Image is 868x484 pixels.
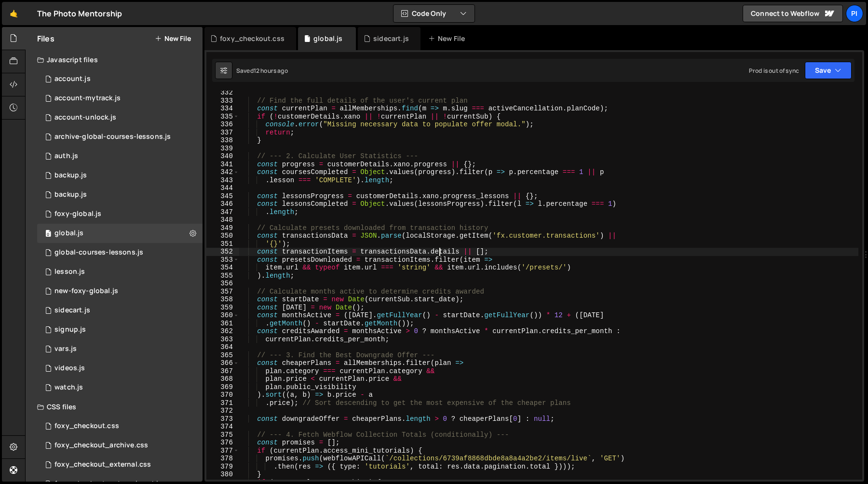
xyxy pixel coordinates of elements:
[206,399,239,407] div: 371
[236,67,288,75] div: Saved
[206,105,239,113] div: 334
[54,229,83,238] div: global.js
[206,176,239,185] div: 343
[206,224,239,232] div: 349
[206,304,239,312] div: 359
[26,397,203,417] div: CSS files
[206,351,239,360] div: 365
[37,359,203,378] div: 13533/42246.js
[206,113,239,121] div: 335
[54,75,91,83] div: account.js
[749,67,799,75] div: Prod is out of sync
[206,359,239,367] div: 366
[54,441,148,450] div: foxy_checkout_archive.css
[206,375,239,383] div: 368
[206,208,239,216] div: 347
[37,8,122,19] div: The Photo Mentorship
[206,439,239,447] div: 376
[54,248,143,257] div: global-courses-lessons.js
[313,34,342,43] div: global.js
[743,5,843,22] a: Connect to Webflow
[206,97,239,105] div: 333
[37,436,203,455] div: 13533/44030.css
[220,34,285,43] div: foxy_checkout.css
[37,282,203,301] div: 13533/40053.js
[206,129,239,137] div: 337
[26,50,203,69] div: Javascript files
[206,145,239,153] div: 339
[37,320,203,339] div: 13533/35364.js
[206,280,239,288] div: 356
[54,325,86,334] div: signup.js
[54,133,171,141] div: archive-global-courses-lessons.js
[37,224,203,243] div: 13533/39483.js
[37,262,203,282] div: 13533/35472.js
[37,166,203,185] div: 13533/45030.js
[206,184,239,192] div: 344
[206,383,239,391] div: 369
[206,320,239,328] div: 361
[206,152,239,161] div: 340
[206,264,239,272] div: 354
[254,67,288,75] div: 12 hours ago
[37,378,203,397] div: 13533/38527.js
[206,423,239,431] div: 374
[54,94,121,103] div: account-mytrack.js
[206,89,239,97] div: 332
[54,460,151,469] div: foxy_checkout_external.css
[206,415,239,423] div: 373
[155,35,191,42] button: New File
[206,248,239,256] div: 352
[37,455,203,474] div: 13533/38747.css
[37,108,203,127] div: 13533/41206.js
[54,306,90,315] div: sidecart.js
[206,336,239,344] div: 363
[206,256,239,264] div: 353
[206,407,239,415] div: 372
[206,192,239,201] div: 345
[54,152,78,161] div: auth.js
[54,268,85,276] div: lesson.js
[54,364,85,373] div: videos.js
[428,34,469,43] div: New File
[54,171,87,180] div: backup.js
[206,161,239,169] div: 341
[206,327,239,336] div: 362
[206,168,239,176] div: 342
[37,417,203,436] div: 13533/38507.css
[54,345,77,353] div: vars.js
[206,232,239,240] div: 350
[206,296,239,304] div: 358
[206,471,239,479] div: 380
[206,200,239,208] div: 346
[206,288,239,296] div: 357
[37,89,203,108] div: 13533/38628.js
[206,343,239,351] div: 364
[206,272,239,280] div: 355
[37,204,203,224] div: 13533/34219.js
[54,113,116,122] div: account-unlock.js
[37,33,54,44] h2: Files
[37,69,203,89] div: 13533/34220.js
[206,136,239,145] div: 338
[206,367,239,376] div: 367
[54,287,118,296] div: new-foxy-global.js
[846,5,863,22] a: Pi
[206,455,239,463] div: 378
[206,216,239,224] div: 348
[206,431,239,439] div: 375
[45,230,51,238] span: 0
[206,447,239,455] div: 377
[37,127,203,147] div: 13533/43968.js
[206,463,239,471] div: 379
[37,243,203,262] div: 13533/35292.js
[206,391,239,399] div: 370
[2,2,26,25] a: 🤙
[54,210,101,218] div: foxy-global.js
[373,34,409,43] div: sidecart.js
[37,301,203,320] div: 13533/43446.js
[805,62,852,79] button: Save
[37,185,203,204] div: 13533/45031.js
[37,147,203,166] div: 13533/34034.js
